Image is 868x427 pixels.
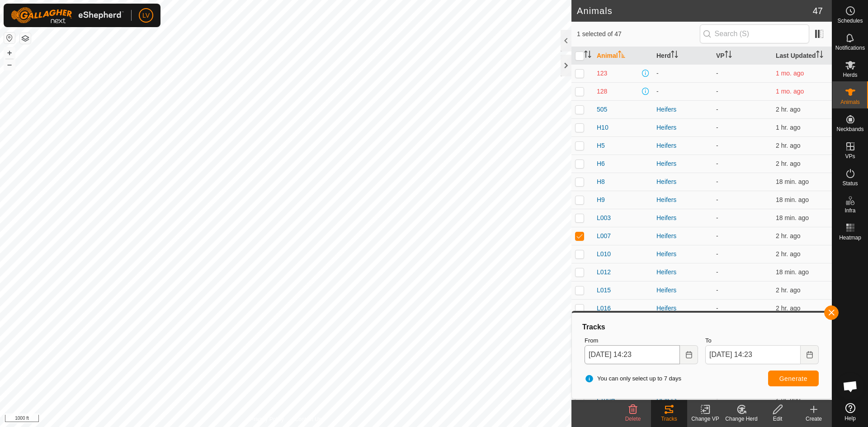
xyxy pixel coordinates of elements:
p-sorticon: Activate to sort [816,52,823,59]
span: You can only select up to 7 days [585,374,681,383]
div: Tracks [581,322,822,333]
span: L010 [597,249,611,259]
span: 505 [597,105,607,114]
span: Delete [625,416,641,422]
div: Heifers [656,195,709,205]
app-display-virtual-paddock-transition: - [716,305,718,312]
span: Sep 26, 2025, 2:06 PM [776,196,809,203]
span: Sep 26, 2025, 2:06 PM [776,268,809,276]
input: Search (S) [700,24,809,43]
app-display-virtual-paddock-transition: - [716,70,718,77]
div: - [656,87,709,96]
p-sorticon: Activate to sort [671,52,678,59]
div: Heifers [656,304,709,313]
div: Change VP [687,415,723,423]
button: + [4,47,15,58]
span: Neckbands [836,127,863,132]
app-display-virtual-paddock-transition: - [716,178,718,185]
span: L007 [597,231,611,241]
div: Open chat [837,373,864,400]
div: Heifers [656,213,709,223]
app-display-virtual-paddock-transition: - [716,124,718,131]
span: Status [842,181,858,186]
span: Sep 26, 2025, 12:06 PM [776,106,801,113]
label: To [705,336,819,345]
span: Heatmap [839,235,861,240]
span: Schedules [837,18,863,23]
span: Notifications [835,45,865,51]
app-display-virtual-paddock-transition: - [716,88,718,95]
th: VP [712,47,772,65]
app-display-virtual-paddock-transition: - [716,160,718,167]
span: Herds [843,72,857,78]
span: Sep 26, 2025, 12:36 PM [776,124,801,131]
span: H6 [597,159,605,169]
div: Heifers [656,249,709,259]
app-display-virtual-paddock-transition: - [716,268,718,276]
button: Choose Date [801,345,819,364]
div: Heifers [656,177,709,187]
app-display-virtual-paddock-transition: - [716,214,718,221]
app-display-virtual-paddock-transition: - [716,250,718,258]
div: Tracks [651,415,687,423]
div: Edit [759,415,796,423]
th: Animal [593,47,653,65]
button: Reset Map [4,33,15,43]
div: Heifers [656,267,709,277]
span: H9 [597,195,605,205]
button: Map Layers [20,33,31,44]
app-display-virtual-paddock-transition: - [716,106,718,113]
th: Last Updated [772,47,832,65]
div: Heifers [656,286,709,295]
div: Heifers [656,123,709,132]
div: Heifers [656,231,709,241]
span: Sep 26, 2025, 2:06 PM [776,214,809,221]
span: H8 [597,177,605,187]
p-sorticon: Activate to sort [584,52,591,59]
button: Choose Date [680,345,698,364]
span: Sep 26, 2025, 12:06 PM [776,232,801,239]
div: Create [796,415,832,423]
h2: Animals [577,5,813,16]
span: Aug 18, 2025, 10:06 AM [776,70,804,77]
span: Sep 26, 2025, 12:06 PM [776,286,801,294]
a: Help [832,399,868,425]
div: Heifers [656,105,709,114]
span: Sep 26, 2025, 12:06 PM [776,250,801,258]
span: H5 [597,141,605,150]
app-display-virtual-paddock-transition: - [716,286,718,294]
span: L015 [597,286,611,295]
span: 123 [597,69,607,78]
span: Sep 26, 2025, 12:06 PM [776,305,801,312]
button: Generate [768,371,819,386]
app-display-virtual-paddock-transition: - [716,196,718,203]
span: Sep 26, 2025, 11:36 AM [776,160,801,167]
p-sorticon: Activate to sort [725,52,732,59]
button: – [4,59,15,70]
span: Aug 18, 2025, 10:06 AM [776,88,804,95]
div: - [656,69,709,78]
span: L012 [597,267,611,277]
span: Sep 26, 2025, 2:06 PM [776,178,809,185]
span: LV [142,11,150,20]
span: L003 [597,213,611,223]
a: Privacy Policy [250,415,284,423]
span: 1 selected of 47 [577,29,700,39]
span: 47 [813,4,823,18]
span: Infra [844,208,855,213]
span: 128 [597,87,607,96]
span: Animals [840,99,860,105]
span: Sep 26, 2025, 11:36 AM [776,142,801,149]
div: Heifers [656,159,709,169]
span: L016 [597,304,611,313]
app-display-virtual-paddock-transition: - [716,142,718,149]
span: VPs [845,154,855,159]
span: H10 [597,123,609,132]
p-sorticon: Activate to sort [618,52,625,59]
app-display-virtual-paddock-transition: - [716,232,718,239]
div: Heifers [656,141,709,150]
div: Change Herd [723,415,759,423]
span: Help [844,416,856,421]
th: Herd [653,47,712,65]
span: Generate [779,375,807,382]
